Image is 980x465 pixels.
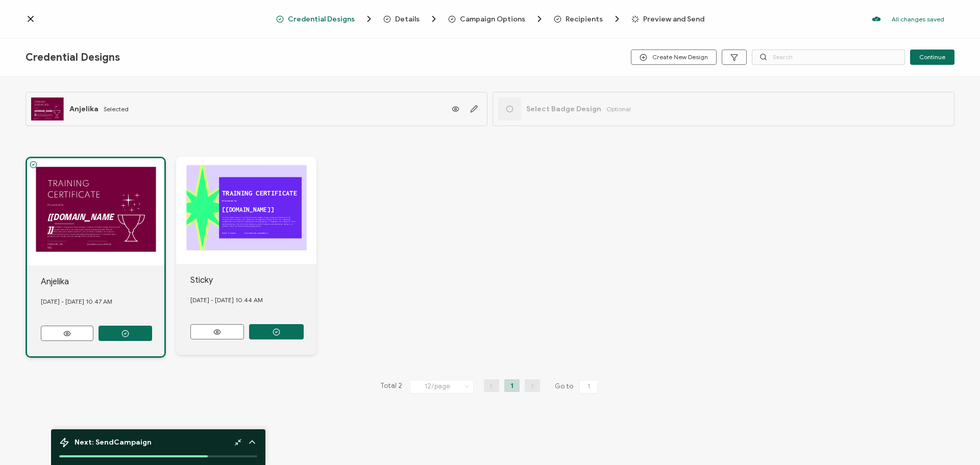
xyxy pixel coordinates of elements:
iframe: To enrich screen reader interactions, please activate Accessibility in Grammarly extension settings [929,416,980,465]
span: Selected [104,105,129,113]
div: Chat Widget [929,416,980,465]
span: Details [383,14,439,24]
p: All changes saved [892,15,944,23]
span: Create New Design [640,54,708,61]
div: Sticky [190,274,317,286]
span: Preview and Send [643,15,704,23]
b: Campaign [114,438,152,447]
span: Next: Send [75,438,152,447]
span: Credential Designs [26,51,120,64]
span: Campaign Options [460,15,525,23]
input: Select [410,380,474,394]
span: Select Badge Design [526,105,601,113]
input: Search [752,50,905,65]
div: Breadcrumb [276,14,704,24]
span: Details [395,15,420,23]
div: Anjelika [41,276,164,288]
span: Continue [919,54,945,60]
button: Continue [910,50,954,65]
li: 1 [504,379,520,392]
span: Go to [555,379,600,394]
span: Optional [606,105,631,113]
span: Total 2 [380,379,402,394]
span: Recipients [566,15,603,23]
span: Anjelika [69,105,99,113]
span: Credential Designs [276,14,374,24]
div: [DATE] - [DATE] 10.47 AM [41,288,164,315]
span: Preview and Send [631,15,704,23]
span: Campaign Options [448,14,545,24]
span: Credential Designs [288,15,355,23]
button: Create New Design [631,50,717,65]
div: [DATE] - [DATE] 10.44 AM [190,286,317,314]
span: Recipients [554,14,622,24]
